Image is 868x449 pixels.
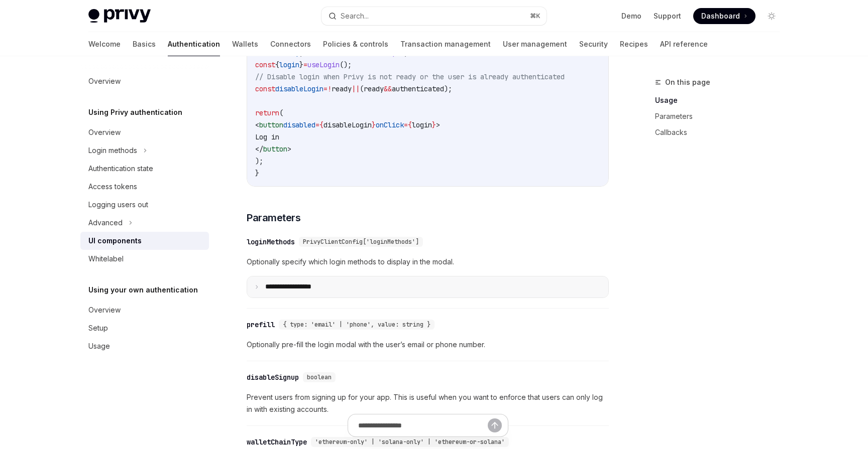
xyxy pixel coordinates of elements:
[408,120,412,129] span: {
[168,32,220,56] a: Authentication
[655,124,788,140] a: Callbacks
[255,157,263,166] span: );
[80,72,209,90] a: Overview
[693,8,755,24] a: Dashboard
[620,32,648,56] a: Recipes
[323,120,372,129] span: disableLogin
[80,196,209,214] a: Logging users out
[88,75,121,87] div: Overview
[247,211,300,225] span: Parameters
[255,108,279,117] span: return
[621,11,641,21] a: Demo
[88,126,121,138] div: Overview
[283,321,430,329] span: { type: 'email' | 'phone', value: string }
[247,320,275,330] div: prefill
[279,60,299,69] span: login
[372,120,376,129] span: }
[436,120,440,129] span: >
[503,32,567,56] a: User management
[255,84,275,93] span: const
[764,8,780,24] button: Toggle dark mode
[299,60,303,69] span: }
[88,235,142,247] div: UI components
[88,253,124,265] div: Whitelabel
[80,123,209,141] a: Overview
[88,284,198,296] h5: Using your own authentication
[88,32,121,56] a: Welcome
[328,84,332,93] span: !
[360,84,364,93] span: (
[384,84,392,93] span: &&
[315,120,319,129] span: =
[307,60,340,69] span: useLogin
[88,322,108,334] div: Setup
[255,144,263,154] span: </
[279,108,283,117] span: (
[80,160,209,178] a: Authentication state
[287,144,291,154] span: >
[247,256,609,268] span: Optionally specify which login methods to display in the modal.
[303,238,419,246] span: PrivyClientConfig['loginMethods']
[247,372,299,382] div: disableSignup
[412,120,432,129] span: login
[340,60,352,69] span: ();
[88,181,137,193] div: Access tokens
[270,32,311,56] a: Connectors
[323,32,388,56] a: Policies & controls
[232,32,258,56] a: Wallets
[332,84,352,93] span: ready
[80,337,209,355] a: Usage
[341,10,369,22] div: Search...
[247,339,609,351] span: Optionally pre-fill the login modal with the user’s email or phone number.
[88,217,123,229] div: Advanced
[263,144,287,154] span: button
[88,340,110,352] div: Usage
[283,120,315,129] span: disabled
[259,120,283,129] span: button
[665,76,710,88] span: On this page
[307,373,332,381] span: boolean
[660,32,708,56] a: API reference
[701,11,740,21] span: Dashboard
[352,84,360,93] span: ||
[319,120,323,129] span: {
[404,120,408,129] span: =
[400,32,491,56] a: Transaction management
[88,106,182,118] h5: Using Privy authentication
[247,237,295,247] div: loginMethods
[432,120,436,129] span: }
[80,250,209,268] a: Whitelabel
[255,60,275,69] span: const
[133,32,156,56] a: Basics
[80,319,209,337] a: Setup
[255,72,565,81] span: // Disable login when Privy is not ready or the user is already authenticated
[80,232,209,250] a: UI components
[255,120,259,129] span: <
[303,60,307,69] span: =
[392,84,444,93] span: authenticated
[80,301,209,319] a: Overview
[579,32,608,56] a: Security
[655,108,788,124] a: Parameters
[444,84,452,93] span: );
[247,391,609,415] span: Prevent users from signing up for your app. This is useful when you want to enforce that users ca...
[255,132,279,141] span: Log in
[488,418,502,432] button: Send message
[255,169,259,178] span: }
[376,120,404,129] span: onClick
[655,92,788,108] a: Usage
[323,84,328,93] span: =
[88,163,153,175] div: Authentication state
[88,144,137,157] div: Login methods
[88,304,121,316] div: Overview
[654,11,681,21] a: Support
[88,9,151,23] img: light logo
[321,7,547,25] button: Search...⌘K
[275,60,279,69] span: {
[530,12,540,20] span: ⌘ K
[364,84,384,93] span: ready
[80,178,209,196] a: Access tokens
[88,199,148,211] div: Logging users out
[275,84,323,93] span: disableLogin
